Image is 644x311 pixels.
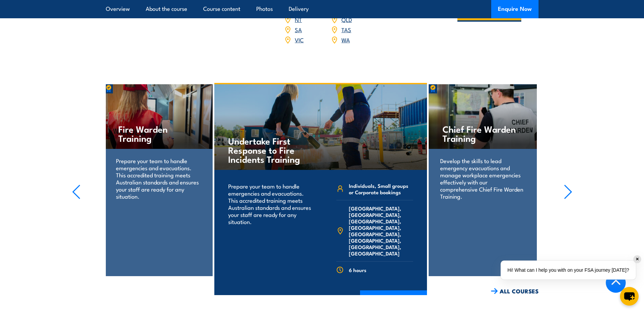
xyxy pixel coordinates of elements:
span: [GEOGRAPHIC_DATA], [GEOGRAPHIC_DATA], [GEOGRAPHIC_DATA], [GEOGRAPHIC_DATA], [GEOGRAPHIC_DATA], [G... [349,205,413,257]
a: WA [341,36,350,44]
a: SA [295,25,302,34]
a: VIC [295,36,304,44]
a: QLD [341,15,352,23]
h4: Chief Fire Warden Training [443,124,523,142]
p: Prepare your team to handle emergencies and evacuations. This accredited training meets Australia... [116,157,201,200]
div: Hi! What can I help you with on your FSA journey [DATE]? [501,261,636,280]
div: ✕ [634,256,641,263]
a: NT [295,15,302,23]
a: ALL COURSES [491,287,539,295]
p: Develop the skills to lead emergency evacuations and manage workplace emergencies effectively wit... [440,157,525,200]
p: Prepare your team to handle emergencies and evacuations. This accredited training meets Australia... [228,182,312,225]
h4: Fire Warden Training [118,124,198,142]
span: 6 hours [349,267,366,273]
h4: Undertake First Response to Fire Incidents Training [228,136,308,163]
a: TAS [341,25,351,34]
a: COURSE DETAILS [360,290,427,308]
button: chat-button [620,287,639,306]
span: Individuals, Small groups or Corporate bookings [349,182,413,195]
